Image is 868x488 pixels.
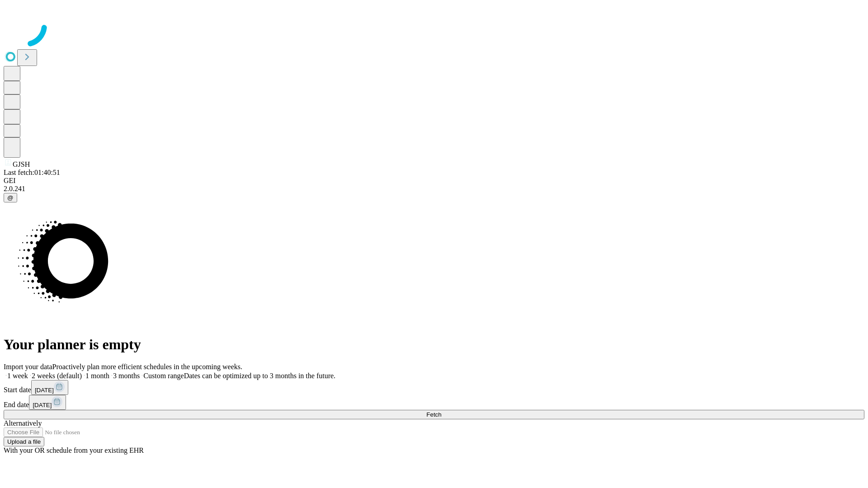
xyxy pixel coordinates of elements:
[4,193,17,202] button: @
[4,363,52,371] span: Import your data
[4,395,864,410] div: End date
[7,194,14,201] span: @
[4,437,44,446] button: Upload a file
[85,372,109,380] span: 1 month
[4,410,864,419] button: Fetch
[4,419,42,427] span: Alternatively
[13,160,30,168] span: GJSH
[7,372,28,380] span: 1 week
[29,395,66,410] button: [DATE]
[33,402,52,408] span: [DATE]
[52,363,242,371] span: Proactively plan more efficient schedules in the upcoming weeks.
[4,177,864,185] div: GEI
[31,380,68,395] button: [DATE]
[143,372,184,380] span: Custom range
[32,372,82,380] span: 2 weeks (default)
[4,185,864,193] div: 2.0.241
[426,411,441,418] span: Fetch
[184,372,335,380] span: Dates can be optimized up to 3 months in the future.
[35,387,54,394] span: [DATE]
[4,446,144,454] span: With your OR schedule from your existing EHR
[4,336,864,353] h1: Your planner is empty
[113,372,140,380] span: 3 months
[4,169,60,176] span: Last fetch: 01:40:51
[4,380,864,395] div: Start date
